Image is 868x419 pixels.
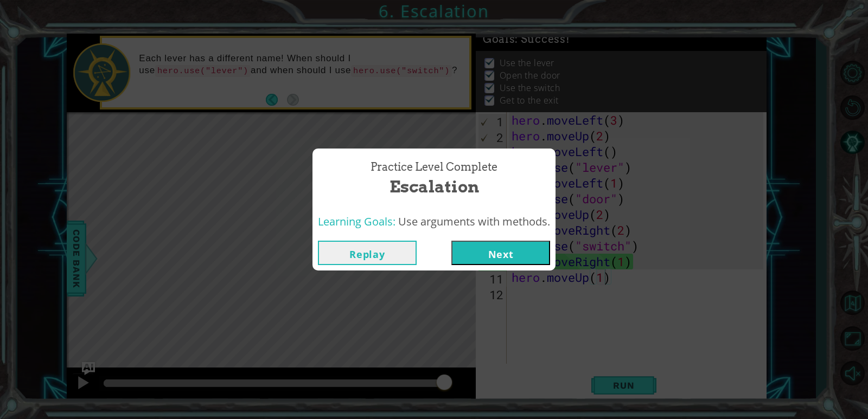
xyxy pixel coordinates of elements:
[390,175,479,198] span: Escalation
[318,214,395,229] span: Learning Goals:
[398,214,550,229] span: Use arguments with methods.
[371,159,497,175] span: Practice Level Complete
[318,241,417,265] button: Replay
[451,241,550,265] button: Next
